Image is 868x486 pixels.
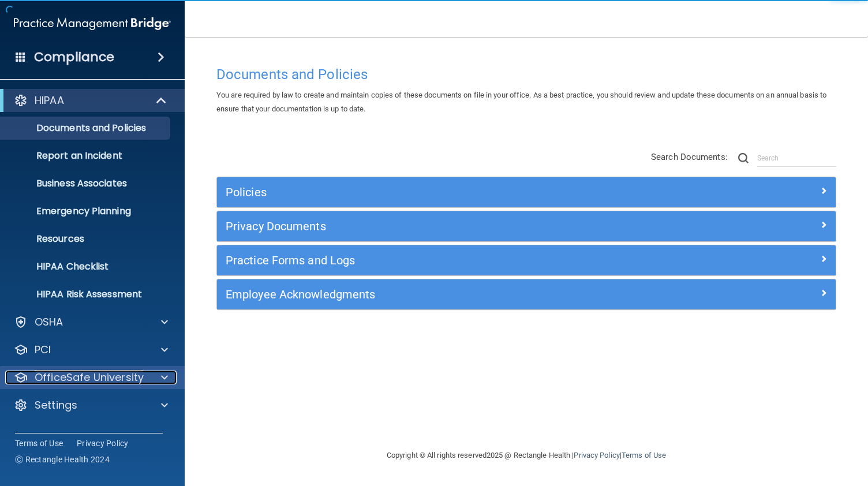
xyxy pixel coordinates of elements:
a: Practice Forms and Logs [226,251,827,270]
h4: Documents and Policies [216,67,836,82]
h5: Employee Acknowledgments [226,288,672,301]
a: Privacy Policy [574,451,619,459]
p: Emergency Planning [8,205,165,217]
p: HIPAA Risk Assessment [8,289,165,300]
a: Policies [226,183,827,201]
h4: Compliance [34,49,114,65]
p: PCI [35,343,51,357]
img: ic-search.3b580494.png [738,153,749,163]
input: Search [757,149,836,167]
a: PCI [14,343,168,357]
p: OSHA [35,315,63,329]
p: Documents and Policies [8,122,165,134]
p: Business Associates [8,178,165,189]
p: Report an Incident [8,150,165,162]
p: Settings [35,398,77,412]
a: HIPAA [14,94,167,107]
img: PMB logo [14,12,171,35]
a: Settings [14,398,168,412]
span: Ⓒ Rectangle Health 2024 [15,454,110,465]
a: Privacy Policy [77,438,129,449]
h5: Privacy Documents [226,220,672,233]
h5: Practice Forms and Logs [226,254,672,267]
h5: Policies [226,186,672,199]
p: HIPAA [35,94,64,107]
a: Terms of Use [622,451,666,459]
p: Resources [8,233,165,245]
div: Copyright © All rights reserved 2025 @ Rectangle Health | | [316,437,737,474]
p: HIPAA Checklist [8,261,165,272]
a: OfficeSafe University [14,371,168,384]
p: OfficeSafe University [35,371,144,384]
span: You are required by law to create and maintain copies of these documents on file in your office. ... [216,91,826,113]
span: Search Documents: [651,152,728,162]
a: Privacy Documents [226,217,827,235]
a: Terms of Use [15,438,63,449]
a: Employee Acknowledgments [226,285,827,304]
a: OSHA [14,315,168,329]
